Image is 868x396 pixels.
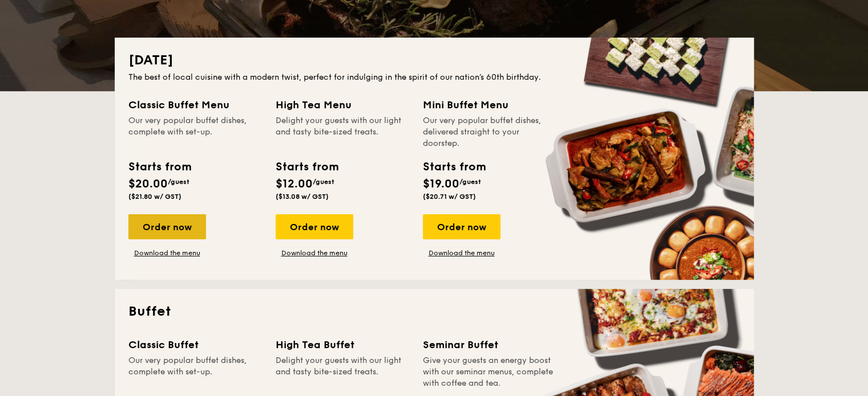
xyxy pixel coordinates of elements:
[276,337,409,353] div: High Tea Buffet
[423,355,556,389] div: Give your guests an energy boost with our seminar menus, complete with coffee and tea.
[128,177,168,191] span: $20.00
[128,337,262,353] div: Classic Buffet
[459,178,481,186] span: /guest
[128,214,206,239] div: Order now
[276,177,313,191] span: $12.00
[128,72,740,83] div: The best of local cuisine with a modern twist, perfect for indulging in the spirit of our nation’...
[128,51,740,70] h2: [DATE]
[423,193,476,201] span: ($20.71 w/ GST)
[423,158,485,175] div: Starts from
[128,115,262,149] div: Our very popular buffet dishes, complete with set-up.
[423,97,556,113] div: Mini Buffet Menu
[276,248,353,258] a: Download the menu
[423,177,459,191] span: $19.00
[423,248,500,258] a: Download the menu
[276,97,409,113] div: High Tea Menu
[276,193,329,201] span: ($13.08 w/ GST)
[128,355,262,389] div: Our very popular buffet dishes, complete with set-up.
[423,214,500,239] div: Order now
[128,158,191,175] div: Starts from
[423,115,556,149] div: Our very popular buffet dishes, delivered straight to your doorstep.
[168,178,189,186] span: /guest
[128,248,206,258] a: Download the menu
[128,303,740,321] h2: Buffet
[128,193,181,201] span: ($21.80 w/ GST)
[276,214,353,239] div: Order now
[276,158,338,175] div: Starts from
[313,178,334,186] span: /guest
[423,337,556,353] div: Seminar Buffet
[128,97,262,113] div: Classic Buffet Menu
[276,115,409,149] div: Delight your guests with our light and tasty bite-sized treats.
[276,355,409,389] div: Delight your guests with our light and tasty bite-sized treats.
